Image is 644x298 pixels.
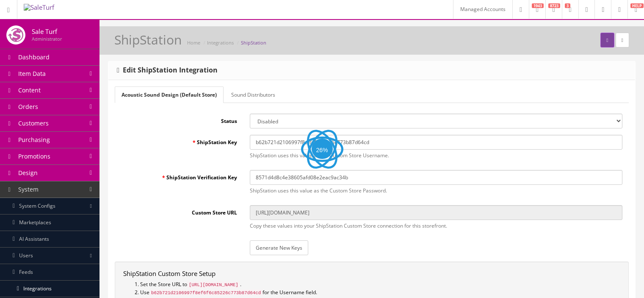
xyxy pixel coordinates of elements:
[187,281,240,288] code: [URL][DOMAIN_NAME]
[18,136,50,144] span: Purchasing
[115,135,243,146] label: ShipStation Key
[250,222,623,230] p: Copy these values into your ShipStation Custom Store connection for this storefront.
[18,53,50,61] span: Dashboard
[115,86,224,103] a: Acoustic Sound Design (Default Store)
[224,86,282,103] a: Sound Distributors
[532,3,544,8] span: 1943
[18,152,50,160] span: Promotions
[241,39,266,46] a: ShipStation
[207,39,234,46] a: Integrations
[140,289,620,297] li: Use for the Username field.
[250,135,623,150] input: ShipStation Key
[123,270,620,277] h4: ShipStation Custom Store Setup
[250,240,308,255] a: Generate New Keys
[32,36,62,42] small: Administrator
[24,4,75,11] img: SaleTurf
[565,3,570,8] span: 3
[115,205,243,217] label: Custom Store URL
[149,290,263,296] code: b62b721d2106997f8ef6f6c85226c773b87d64cd
[187,39,200,46] a: Home
[18,70,46,78] span: Item Data
[18,86,41,94] span: Content
[630,3,644,8] span: HELP
[115,114,243,125] label: Status
[6,25,25,45] img: joshlucio05
[250,152,623,159] p: ShipStation uses this value as the Custom Store Username.
[114,33,182,47] h1: ShipStation
[140,281,620,289] li: Set the Store URL to .
[18,103,38,111] span: Orders
[115,170,243,181] label: ShipStation Verification Key
[548,3,560,8] span: 8723
[18,119,49,127] span: Customers
[32,28,62,35] h4: Sale Turf
[18,185,39,193] span: System
[250,170,623,185] input: ShipStation Verification Key
[117,67,218,74] h3: Edit ShipStation Integration
[250,187,623,195] p: ShipStation uses this value as the Custom Store Password.
[18,169,38,177] span: Design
